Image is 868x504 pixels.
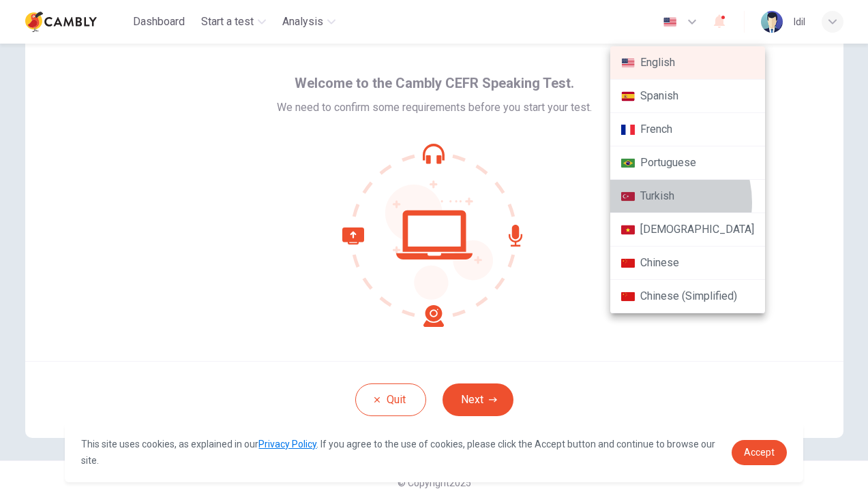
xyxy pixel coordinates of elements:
[81,439,715,466] span: This site uses cookies, as explained in our . If you agree to the use of cookies, please click th...
[610,113,765,146] li: French
[610,247,765,280] li: Chinese
[610,80,765,113] li: Spanish
[732,440,787,465] a: dismiss cookie message
[258,439,316,450] a: Privacy Policy
[621,158,635,168] img: pt
[621,292,635,302] img: zh-CN
[621,191,635,202] img: tr
[610,146,765,180] li: Portuguese
[65,422,803,482] div: cookieconsent
[610,180,765,213] li: Turkish
[744,447,775,458] span: Accept
[621,58,635,68] img: en
[621,91,635,101] img: es
[621,125,635,135] img: fr
[610,46,765,80] li: English
[621,258,635,268] img: zh
[610,280,765,313] li: Chinese (Simplified)
[621,225,635,235] img: vi
[610,213,765,247] li: [DEMOGRAPHIC_DATA]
